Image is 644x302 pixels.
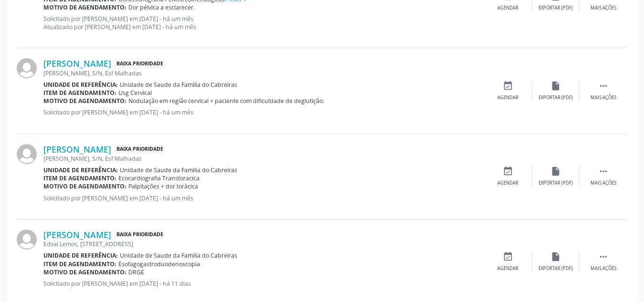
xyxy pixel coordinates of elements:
a: [PERSON_NAME] [43,229,111,240]
div: Mais ações [591,180,616,187]
div: Agendar [497,94,518,101]
b: Item de agendamento: [43,89,116,97]
b: Item de agendamento: [43,174,116,182]
div: Mais ações [591,94,616,101]
div: Exportar (PDF) [538,5,573,11]
img: img [17,229,37,250]
i: insert_drive_file [550,166,561,177]
i: event_available [503,81,513,91]
span: Palpitações + dor torácica [128,182,198,190]
b: Unidade de referência: [43,166,118,174]
i:  [598,166,609,177]
b: Motivo de agendamento: [43,182,127,190]
span: Esofagogastroduodenoscopia [118,260,200,268]
span: Nodulação em região cervical + paciente com dificuldade de deglutição. [128,97,324,105]
div: Exportar (PDF) [538,180,573,187]
img: img [17,58,37,78]
span: Baixa Prioridade [115,230,165,240]
div: Mais ações [591,5,616,11]
span: Unidade de Saude da Familia do Cabreiras [120,166,237,174]
p: Solicitado por [PERSON_NAME] em [DATE] - há um mês Atualizado por [PERSON_NAME] em [DATE] - há um... [43,15,484,31]
span: Dor pélvica a esclarecer. [128,3,195,11]
span: DRGE [128,268,144,276]
i:  [598,81,609,91]
div: Agendar [497,5,518,11]
a: [PERSON_NAME] [43,144,111,155]
span: Unidade de Saude da Familia do Cabreiras [120,81,237,89]
p: Solicitado por [PERSON_NAME] em [DATE] - há um mês [43,194,484,202]
div: [PERSON_NAME], S/N, Esf Malhadas [43,155,484,163]
b: Unidade de referência: [43,81,118,89]
b: Unidade de referência: [43,251,118,260]
i: insert_drive_file [550,81,561,91]
div: Mais ações [591,265,616,272]
span: Baixa Prioridade [115,144,165,154]
i: event_available [503,166,513,177]
b: Item de agendamento: [43,260,116,268]
b: Motivo de agendamento: [43,97,127,105]
b: Motivo de agendamento: [43,268,127,276]
p: Solicitado por [PERSON_NAME] em [DATE] - há 11 dias [43,280,484,288]
a: [PERSON_NAME] [43,58,111,69]
i:  [598,251,609,262]
span: Unidade de Saude da Familia do Cabreiras [120,251,237,260]
b: Motivo de agendamento: [43,3,127,11]
div: [PERSON_NAME], S/N, Esf Malhadas [43,69,484,77]
div: Agendar [497,180,518,187]
i: event_available [503,251,513,262]
span: Baixa Prioridade [115,59,165,69]
span: Ecocardiografia Transtoracica [118,174,200,182]
div: Agendar [497,265,518,272]
div: Exportar (PDF) [538,94,573,101]
div: Exportar (PDF) [538,265,573,272]
span: Usg Cervical [118,89,152,97]
i: insert_drive_file [550,251,561,262]
div: Edval Lemos, [STREET_ADDRESS] [43,240,484,248]
p: Solicitado por [PERSON_NAME] em [DATE] - há um mês [43,108,484,116]
img: img [17,144,37,164]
